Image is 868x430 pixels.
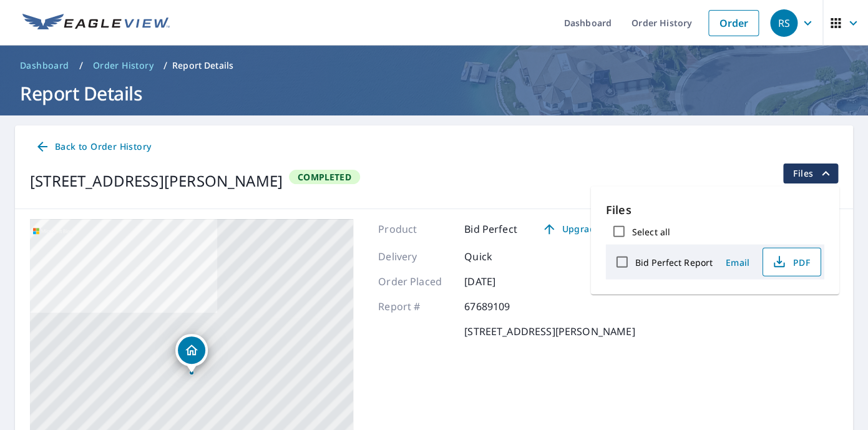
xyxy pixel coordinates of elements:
[20,59,69,72] span: Dashboard
[464,274,539,289] p: [DATE]
[163,58,167,73] li: /
[79,58,83,73] li: /
[540,222,603,237] span: Upgrade
[464,299,539,314] p: 67689109
[606,202,824,218] p: Files
[464,249,539,264] p: Quick
[35,139,151,155] span: Back to Order History
[464,324,635,339] p: [STREET_ADDRESS][PERSON_NAME]
[172,59,233,72] p: Report Details
[532,219,610,239] a: Upgrade
[771,255,811,270] span: PDF
[723,256,753,268] span: Email
[632,225,670,237] label: Select all
[378,299,453,314] p: Report #
[22,14,170,32] img: EV Logo
[378,222,453,237] p: Product
[88,56,158,76] a: Order History
[15,56,853,76] nav: breadcrumb
[30,135,156,159] a: Back to Order History
[15,56,74,76] a: Dashboard
[718,252,758,271] button: Email
[464,222,517,237] p: Bid Perfect
[635,256,713,268] label: Bid Perfect Report
[770,9,797,37] div: RS
[378,274,453,289] p: Order Placed
[708,10,759,36] a: Order
[30,170,283,192] div: [STREET_ADDRESS][PERSON_NAME]
[763,248,821,276] button: PDF
[793,166,833,181] span: Files
[15,81,853,106] h1: Report Details
[290,171,359,183] span: Completed
[783,164,838,183] button: filesDropdownBtn-67689109
[378,249,453,264] p: Delivery
[93,59,154,72] span: Order History
[175,334,208,373] div: Dropped pin, building 1, Residential property, 3561 Griffith Ave Berkley, MI 48072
